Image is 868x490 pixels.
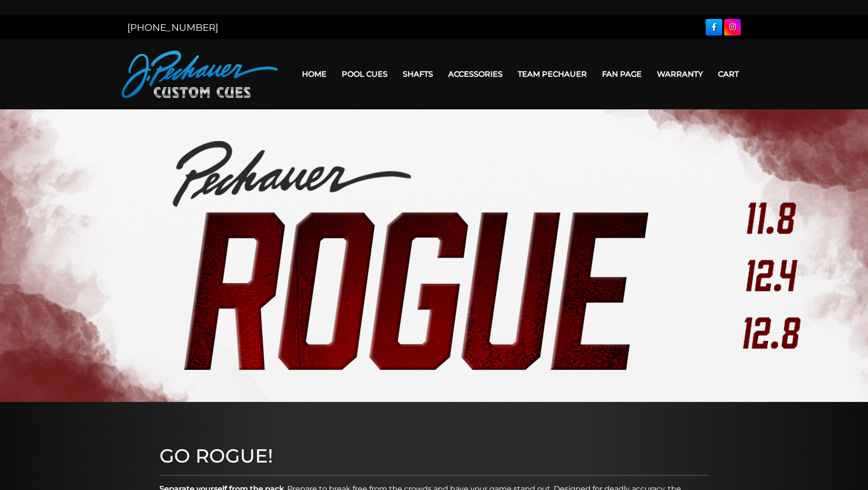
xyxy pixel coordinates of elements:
[510,62,594,86] a: Team Pechauer
[649,62,710,86] a: Warranty
[159,445,709,467] h1: GO ROGUE!
[127,22,218,33] a: [PHONE_NUMBER]
[395,62,441,86] a: Shafts
[334,62,395,86] a: Pool Cues
[122,51,278,98] img: Pechauer Custom Cues
[710,62,746,86] a: Cart
[594,62,649,86] a: Fan Page
[294,62,334,86] a: Home
[441,62,510,86] a: Accessories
